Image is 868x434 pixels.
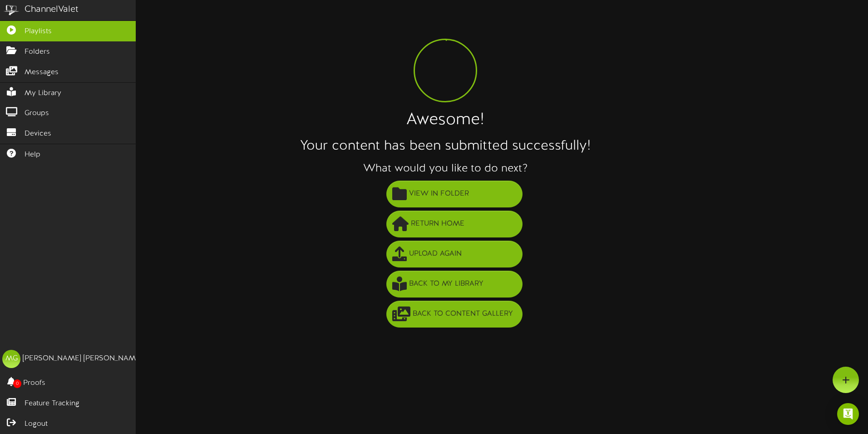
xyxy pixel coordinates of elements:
div: [PERSON_NAME] [PERSON_NAME] [23,353,142,364]
div: ChannelValet [25,3,79,16]
span: Feature Tracking [25,399,79,409]
span: Help [25,150,40,160]
span: Logout [25,419,48,429]
span: Upload Again [407,247,464,262]
button: Upload Again [386,241,523,267]
span: Messages [25,67,59,78]
span: Devices [25,129,51,139]
h3: What would you like to do next? [23,163,868,175]
span: Return Home [409,217,467,232]
button: Back to Content Gallery [386,301,523,328]
h1: Awesome! [23,111,868,130]
span: My Library [25,88,61,99]
button: Back to My Library [386,271,523,298]
span: 0 [13,379,21,388]
span: Back to Content Gallery [410,307,515,322]
span: Proofs [23,378,45,389]
span: View in Folder [407,187,471,202]
button: Return Home [386,211,523,237]
span: Playlists [25,26,52,37]
h2: Your content has been submitted successfully! [23,139,868,154]
span: Groups [25,108,49,119]
div: Open Intercom Messenger [837,403,859,425]
div: MG [2,350,20,368]
button: View in Folder [386,181,523,207]
span: Folders [25,47,50,57]
span: Back to My Library [407,277,486,292]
